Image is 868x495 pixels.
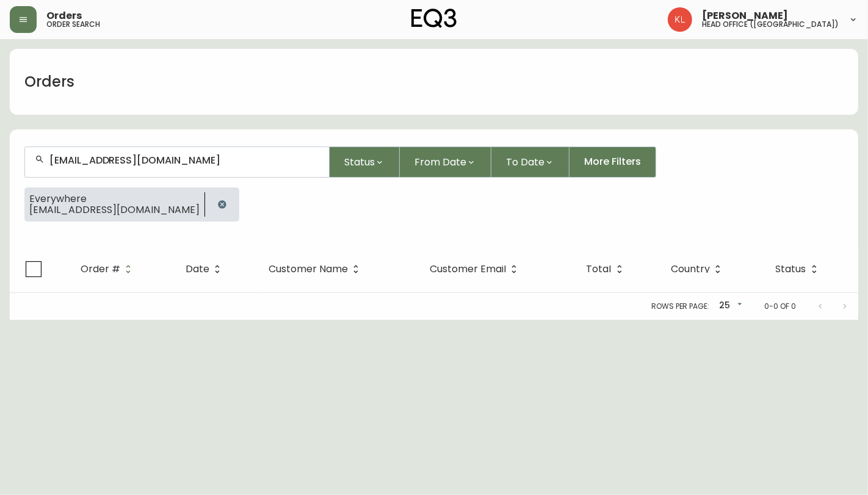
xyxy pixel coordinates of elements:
[702,21,839,28] h5: head office ([GEOGRAPHIC_DATA])
[776,266,806,273] span: Status
[671,266,710,273] span: Country
[506,154,544,170] span: To Date
[330,146,400,178] button: Status
[714,296,745,316] div: 25
[587,266,612,273] span: Total
[49,154,319,166] input: Search
[344,154,375,170] span: Status
[269,266,348,273] span: Customer Name
[584,155,641,168] span: More Filters
[430,266,506,273] span: Customer Email
[186,264,225,275] span: Date
[269,264,364,275] span: Customer Name
[668,7,692,32] img: 2c0c8aa7421344cf0398c7f872b772b5
[29,204,200,215] span: [EMAIL_ADDRESS][DOMAIN_NAME]
[46,21,100,28] h5: order search
[651,301,709,312] p: Rows per page:
[46,11,82,21] span: Orders
[29,193,200,204] span: Everywhere
[81,266,120,273] span: Order #
[414,154,466,170] span: From Date
[24,71,74,92] h1: Orders
[764,301,796,312] p: 0-0 of 0
[671,264,726,275] span: Country
[430,264,522,275] span: Customer Email
[411,9,457,28] img: logo
[81,264,136,275] span: Order #
[186,266,209,273] span: Date
[587,264,627,275] span: Total
[491,146,570,178] button: To Date
[400,146,491,178] button: From Date
[702,11,788,21] span: [PERSON_NAME]
[570,146,656,178] button: More Filters
[776,264,822,275] span: Status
